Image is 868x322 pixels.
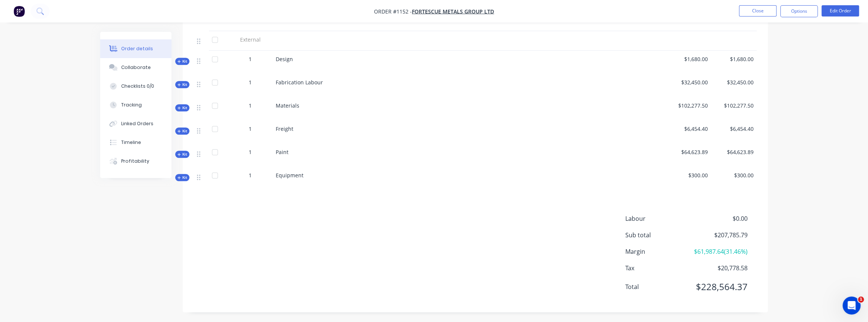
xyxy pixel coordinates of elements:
span: Kit [177,82,187,87]
span: $1,680.00 [714,55,754,63]
span: $32,450.00 [714,78,754,86]
button: Close [739,5,776,16]
span: $207,785.79 [692,231,748,240]
span: Labour [625,214,692,223]
span: Kit [177,58,187,64]
span: Fabrication Labour [276,79,323,86]
span: 1 [858,297,864,303]
span: 1 [249,102,252,109]
div: Tracking [121,102,142,108]
button: Edit Order [821,5,859,16]
span: $1,680.00 [668,55,708,63]
button: Checklists 0/0 [100,77,171,96]
span: $102,277.50 [714,102,754,109]
span: Kit [177,105,187,111]
div: Profitability [121,158,149,165]
div: Checklists 0/0 [121,83,154,90]
button: Kit [175,174,189,181]
button: Kit [175,151,189,158]
button: Timeline [100,133,171,152]
a: FORTESCUE METALS GROUP LTD [412,8,494,15]
span: $64,623.89 [668,148,708,156]
iframe: Intercom live chat [842,297,860,315]
button: Profitability [100,152,171,171]
span: 1 [249,78,252,86]
span: Total [625,282,692,291]
span: Tax [625,264,692,273]
div: Collaborate [121,64,151,71]
div: Linked Orders [121,120,153,127]
span: $300.00 [668,171,708,179]
span: $20,778.58 [692,264,748,273]
img: Factory [14,6,25,17]
span: Freight [276,125,293,132]
span: $6,454.40 [668,125,708,133]
span: 1 [249,55,252,63]
span: Materials [276,102,299,109]
span: Kit [177,128,187,134]
span: 1 [249,171,252,179]
button: Options [780,5,818,17]
span: $228,564.37 [692,280,748,294]
button: Order details [100,39,171,58]
span: Equipment [276,172,303,179]
span: Order #1152 - [374,8,412,15]
span: Kit [177,151,187,157]
span: Design [276,55,293,63]
span: $300.00 [714,171,754,179]
button: Kit [175,127,189,135]
span: 1 [249,125,252,133]
span: $32,450.00 [668,78,708,86]
span: Kit [177,175,187,180]
span: External [231,36,270,43]
button: Tracking [100,96,171,114]
span: $6,454.40 [714,125,754,133]
button: Linked Orders [100,114,171,133]
div: Order details [121,45,153,52]
button: Collaborate [100,58,171,77]
button: Kit [175,58,189,65]
div: Timeline [121,139,141,146]
span: Margin [625,247,692,256]
span: Paint [276,148,288,156]
span: $102,277.50 [668,102,708,109]
span: $61,987.64 ( 31.46 %) [692,247,748,256]
span: Sub total [625,231,692,240]
button: Kit [175,104,189,111]
span: 1 [249,148,252,156]
span: $64,623.89 [714,148,754,156]
button: Kit [175,81,189,88]
span: $0.00 [692,214,748,223]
